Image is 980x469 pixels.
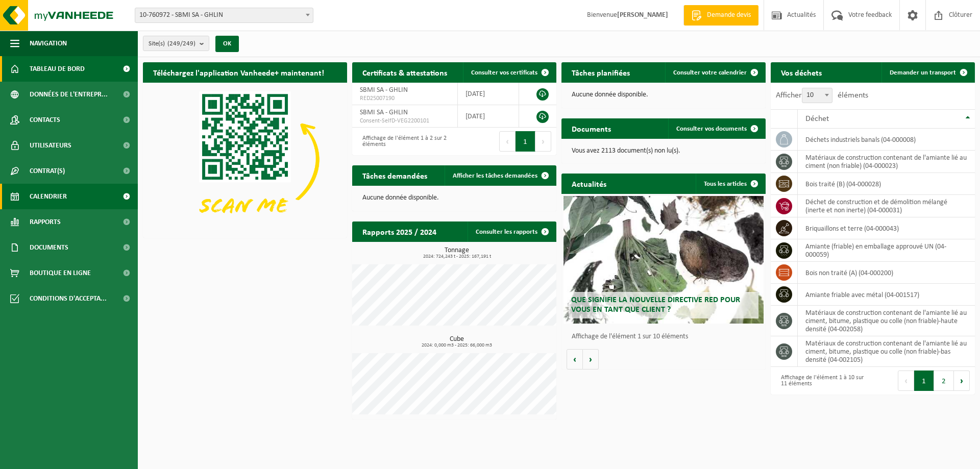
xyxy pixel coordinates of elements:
span: 10 [802,88,832,103]
button: Previous [499,131,516,152]
button: Next [954,371,970,391]
td: briquaillons et terre (04-000043) [798,217,975,239]
span: Afficher les tâches demandées [453,172,537,179]
h2: Actualités [561,174,617,193]
span: RED25007190 [360,94,450,103]
a: Que signifie la nouvelle directive RED pour vous en tant que client ? [563,196,764,324]
span: Consulter vos certificats [471,69,537,76]
count: (249/249) [167,40,195,47]
span: Consulter votre calendrier [673,69,747,76]
span: Documents [30,235,68,260]
span: 10-760972 - SBMI SA - GHLIN [135,8,313,22]
span: 2024: 0,000 m3 - 2025: 66,000 m3 [357,343,556,348]
a: Afficher les tâches demandées [445,165,555,186]
p: Aucune donnée disponible. [362,194,546,202]
td: déchets industriels banals (04-000008) [798,129,975,151]
p: Vous avez 2113 document(s) non lu(s). [572,147,755,155]
td: [DATE] [458,83,519,105]
span: Utilisateurs [30,133,71,158]
p: Affichage de l'élément 1 sur 10 éléments [572,333,761,340]
td: amiante (friable) en emballage approuvé UN (04-000059) [798,239,975,262]
a: Consulter votre calendrier [665,62,765,83]
td: matériaux de construction contenant de l'amiante lié au ciment, bitume, plastique ou colle (non f... [798,306,975,336]
h2: Tâches demandées [352,165,437,185]
td: matériaux de construction contenant de l'amiante lié au ciment (non friable) (04-000023) [798,151,975,173]
td: bois non traité (A) (04-000200) [798,262,975,284]
h2: Certificats & attestations [352,62,457,82]
a: Demande devis [683,5,758,26]
h3: Tonnage [357,247,556,259]
span: Calendrier [30,184,67,209]
span: Consent-SelfD-VEG2200101 [360,117,450,125]
button: 1 [516,131,535,152]
p: Aucune donnée disponible. [572,91,755,98]
label: Afficher éléments [776,91,868,100]
td: [DATE] [458,105,519,128]
span: Demande devis [704,10,753,20]
td: Matériaux de construction contenant de l'amiante lié au ciment, bitume, plastique ou colle (non f... [798,336,975,367]
span: Que signifie la nouvelle directive RED pour vous en tant que client ? [571,296,740,314]
span: Données de l'entrepr... [30,82,108,107]
h2: Téléchargez l'application Vanheede+ maintenant! [143,62,334,82]
span: 2024: 724,243 t - 2025: 167,191 t [357,254,556,259]
span: Navigation [30,31,67,56]
a: Tous les articles [696,174,765,194]
span: Site(s) [149,36,195,52]
span: Demander un transport [890,69,956,76]
h3: Cube [357,336,556,348]
button: Next [535,131,551,152]
button: Vorige [567,349,583,369]
td: déchet de construction et de démolition mélangé (inerte et non inerte) (04-000031) [798,195,975,217]
div: Affichage de l'élément 1 à 10 sur 11 éléments [776,369,868,392]
button: 1 [914,371,934,391]
span: Boutique en ligne [30,260,91,286]
span: 10 [802,88,832,103]
h2: Rapports 2025 / 2024 [352,221,447,241]
button: Site(s)(249/249) [143,36,209,51]
button: 2 [934,371,954,391]
h2: Documents [561,118,621,138]
span: Tableau de bord [30,56,85,82]
span: Rapports [30,209,61,235]
a: Consulter vos certificats [463,62,555,83]
strong: [PERSON_NAME] [617,11,668,19]
td: bois traité (B) (04-000028) [798,173,975,195]
button: OK [215,36,239,52]
span: Déchet [805,115,829,123]
span: Contrat(s) [30,158,65,184]
img: Download de VHEPlus App [143,83,347,236]
a: Consulter les rapports [468,221,555,242]
a: Demander un transport [881,62,974,83]
span: Conditions d'accepta... [30,286,107,311]
h2: Tâches planifiées [561,62,640,82]
button: Volgende [583,349,599,369]
span: 10-760972 - SBMI SA - GHLIN [135,8,313,23]
span: Consulter vos documents [676,126,747,132]
span: Contacts [30,107,60,133]
button: Previous [898,371,914,391]
div: Affichage de l'élément 1 à 2 sur 2 éléments [357,130,449,153]
span: SBMI SA - GHLIN [360,86,408,94]
h2: Vos déchets [771,62,832,82]
a: Consulter vos documents [668,118,765,139]
span: SBMI SA - GHLIN [360,109,408,116]
td: amiante friable avec métal (04-001517) [798,284,975,306]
